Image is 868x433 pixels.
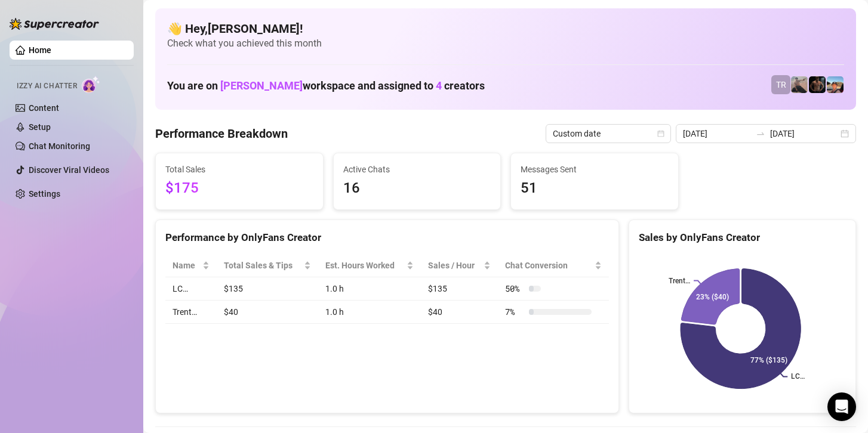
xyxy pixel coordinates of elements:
td: $135 [217,277,318,301]
span: 51 [521,177,669,200]
h1: You are on workspace and assigned to creators [167,79,485,92]
td: $40 [217,301,318,324]
span: Messages Sent [521,163,669,176]
img: Zach [827,76,844,93]
th: Total Sales & Tips [217,254,318,277]
a: Chat Monitoring [29,141,90,151]
td: Trent… [165,301,217,324]
img: Trent [809,76,826,93]
div: Sales by OnlyFans Creator [639,230,846,246]
span: calendar [657,130,664,137]
span: 7 % [505,305,524,318]
a: Home [29,45,51,55]
span: Custom date [553,125,664,143]
img: LC [791,76,808,93]
h4: Performance Breakdown [155,125,288,142]
span: Chat Conversion [505,259,592,272]
span: Total Sales [165,163,313,176]
span: swap-right [756,129,765,138]
div: Performance by OnlyFans Creator [165,230,609,246]
td: LC… [165,277,217,301]
span: Check what you achieved this month [167,37,844,50]
td: $135 [421,277,498,301]
span: 4 [436,79,442,92]
text: Trent… [669,277,690,285]
div: Open Intercom Messenger [827,392,856,421]
span: Name [173,259,200,272]
td: 1.0 h [318,277,421,301]
a: Content [29,103,59,113]
span: to [756,129,765,138]
span: Izzy AI Chatter [17,81,77,92]
a: Setup [29,122,51,132]
a: Settings [29,189,60,199]
span: Active Chats [343,163,491,176]
span: Total Sales & Tips [224,259,301,272]
span: $175 [165,177,313,200]
span: [PERSON_NAME] [220,79,303,92]
input: End date [770,127,838,140]
span: Sales / Hour [428,259,482,272]
span: TR [776,78,786,91]
h4: 👋 Hey, [PERSON_NAME] ! [167,20,844,37]
span: 50 % [505,282,524,295]
input: Start date [683,127,751,140]
th: Name [165,254,217,277]
th: Sales / Hour [421,254,498,277]
img: AI Chatter [82,76,100,93]
td: $40 [421,301,498,324]
img: logo-BBDzfeDw.svg [10,18,99,30]
div: Est. Hours Worked [325,259,404,272]
a: Discover Viral Videos [29,165,109,175]
text: LC… [792,373,805,381]
td: 1.0 h [318,301,421,324]
span: 16 [343,177,491,200]
th: Chat Conversion [498,254,609,277]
